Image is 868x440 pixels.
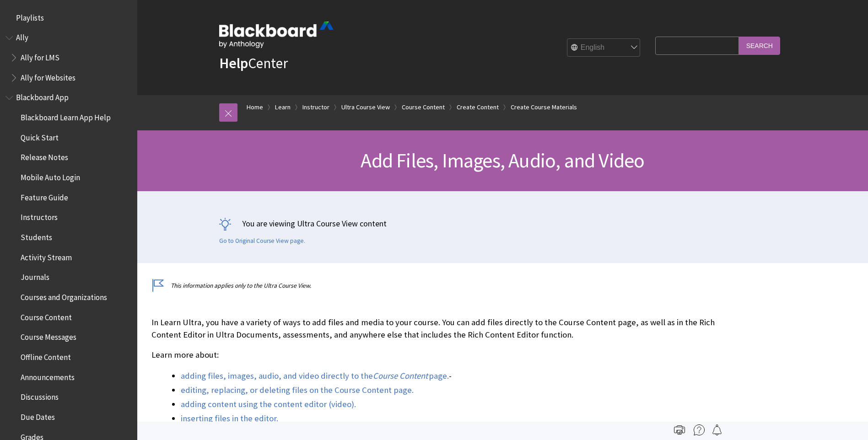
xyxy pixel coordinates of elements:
span: Courses and Organizations [21,290,107,302]
strong: Help [219,54,248,72]
span: Offline Content [21,349,71,362]
span: Course Messages [21,330,76,342]
span: Release Notes [21,150,68,162]
a: Create Content [457,102,499,113]
p: You are viewing Ultra Course View content [219,218,787,229]
span: Ally [16,30,28,43]
a: inserting files in the editor. [181,413,278,424]
span: Course Content [21,310,72,322]
span: Students [21,230,52,242]
a: adding content using the content editor (video). [181,399,356,410]
a: Instructor [302,102,329,113]
a: Go to Original Course View page. [219,237,305,245]
nav: Book outline for Anthology Ally Help [5,30,132,86]
span: Playlists [16,10,44,22]
span: Ally for Websites [21,70,75,82]
p: This information applies only to the Ultra Course View. [151,281,719,290]
img: Print [674,424,685,435]
input: Search [739,37,780,54]
li: - [181,370,719,382]
span: Announcements [21,370,75,382]
span: Mobile Auto Login [21,170,80,182]
span: Blackboard Learn App Help [21,110,111,122]
nav: Book outline for Playlists [5,10,132,26]
p: In Learn Ultra, you have a variety of ways to add files and media to your course. You can add fil... [151,317,719,340]
a: Learn [275,102,291,113]
img: More help [694,424,705,435]
span: Activity Stream [21,250,72,262]
span: Quick Start [21,130,59,142]
span: Blackboard App [16,90,69,102]
p: Learn more about: [151,349,719,361]
span: Discussions [21,389,59,402]
span: Course Content [373,370,428,381]
span: Ally for LMS [21,50,59,62]
a: editing, replacing, or deleting files on the Course Content page. [181,385,414,396]
select: Site Language Selector [567,39,641,57]
a: adding files, images, audio, and video directly to theCourse Contentpage. [181,370,449,381]
span: Journals [21,270,49,282]
img: Follow this page [712,424,722,435]
a: HelpCenter [219,54,288,72]
a: Home [247,102,263,113]
img: Blackboard by Anthology [219,21,334,48]
span: Instructors [21,210,58,222]
a: Ultra Course View [341,102,390,113]
span: Feature Guide [21,190,68,202]
span: Add Files, Images, Audio, and Video [361,148,644,173]
a: Course Content [402,102,445,113]
a: Create Course Materials [511,102,577,113]
span: Due Dates [21,409,55,422]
